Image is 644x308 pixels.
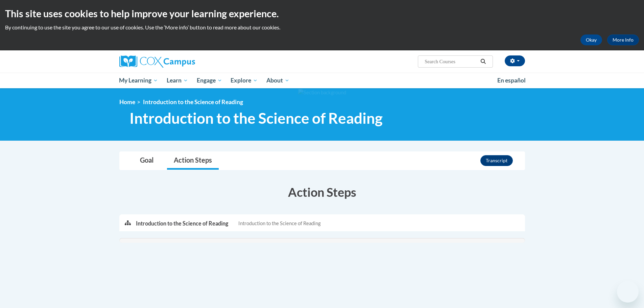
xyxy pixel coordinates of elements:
[119,184,525,200] h3: Action Steps
[607,34,639,45] a: More Info
[167,76,188,85] span: Learn
[119,98,135,105] a: Home
[119,55,248,68] a: Cox Campus
[136,220,228,227] p: Introduction to the Science of Reading
[5,7,639,20] h2: This site uses cookies to help improve your learning experience.
[197,76,222,85] span: Engage
[5,24,639,31] p: By continuing to use the site you agree to our use of cookies. Use the ‘More info’ button to read...
[266,76,289,85] span: About
[505,55,525,66] button: Account Settings
[262,73,294,88] a: About
[478,57,488,66] button: Search
[143,98,243,105] span: Introduction to the Science of Reading
[480,155,513,166] button: Transcript
[162,73,192,88] a: Learn
[109,73,535,88] div: Main menu
[424,57,478,66] input: Search Courses
[226,73,262,88] a: Explore
[493,73,530,88] a: En español
[238,220,320,227] span: Introduction to the Science of Reading
[580,34,602,45] button: Okay
[119,55,195,68] img: Cox Campus
[167,152,219,170] a: Action Steps
[192,73,226,88] a: Engage
[298,89,346,96] img: Section background
[133,152,160,170] a: Goal
[231,76,258,85] span: Explore
[115,73,163,88] a: My Learning
[119,76,158,85] span: My Learning
[497,77,526,84] span: En español
[129,109,383,127] span: Introduction to the Science of Reading
[617,281,639,303] iframe: Button to launch messaging window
